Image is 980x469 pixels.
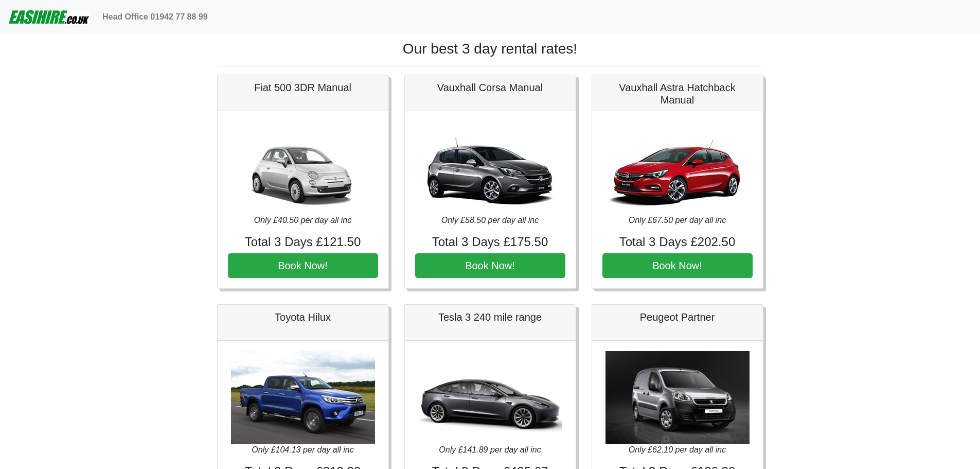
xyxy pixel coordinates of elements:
[228,235,378,250] h4: Total 3 Days £121.50
[602,235,753,250] h4: Total 3 Days £202.50
[228,311,378,323] h5: Toyota Hilux
[231,121,375,214] img: Fiat 500 3DR Manual
[629,216,726,224] i: Only £67.50 per day all inc
[254,216,351,224] i: Only £40.50 per day all inc
[415,311,565,323] h5: Tesla 3 240 mile range
[605,351,750,444] img: Peugeot Partner
[217,40,763,58] h1: Our best 3 day rental rates!
[102,12,208,21] b: Head Office 01942 77 88 99
[605,121,750,214] img: Vauxhall Astra Hatchback Manual
[415,81,565,94] h5: Vauxhall Corsa Manual
[629,445,726,454] i: Only £62.10 per day all inc
[8,7,90,27] img: easihire_logo_small.png
[231,351,375,444] img: Toyota Hilux
[602,253,753,278] button: Book Now!
[415,235,565,250] h4: Total 3 Days £175.50
[252,445,353,454] i: Only £104.13 per day all inc
[602,311,753,323] h5: Peugeot Partner
[228,81,378,94] h5: Fiat 500 3DR Manual
[418,351,562,444] img: Tesla 3 240 mile range
[98,7,212,27] a: Head Office 01942 77 88 99
[439,445,541,454] i: Only £141.89 per day all inc
[441,216,539,224] i: Only £58.50 per day all inc
[418,121,562,214] img: Vauxhall Corsa Manual
[415,253,565,278] button: Book Now!
[228,253,378,278] button: Book Now!
[602,81,753,106] h5: Vauxhall Astra Hatchback Manual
